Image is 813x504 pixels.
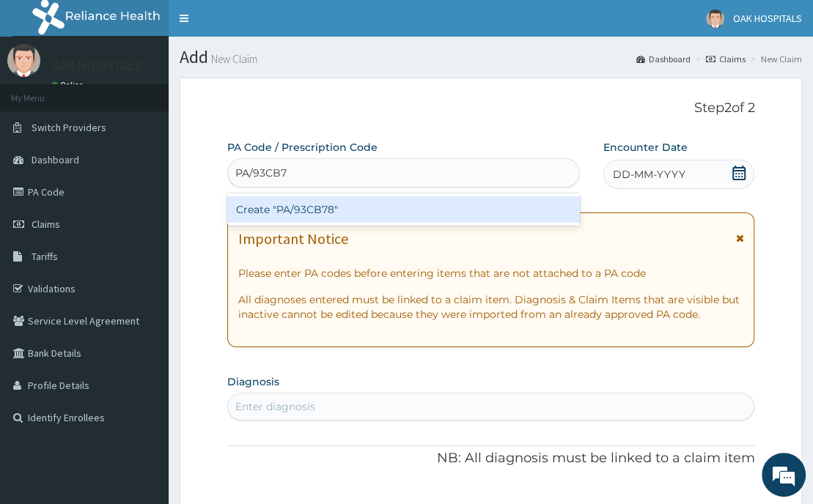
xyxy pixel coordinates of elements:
[32,218,60,231] span: Claims
[613,167,685,182] span: DD-MM-YYYY
[180,48,802,67] h1: Add
[636,53,691,65] a: Dashboard
[32,153,79,166] span: Dashboard
[747,53,802,65] li: New Claim
[227,449,755,468] p: NB: All diagnosis must be linked to a claim item
[32,121,106,134] span: Switch Providers
[7,343,279,394] textarea: Type your message and hit 'Enter'
[7,44,40,77] img: User Image
[32,250,58,263] span: Tariffs
[227,140,378,155] label: PA Code / Prescription Code
[227,196,581,223] div: Create "PA/93CB78"
[208,53,257,64] small: New Claim
[240,7,276,42] div: Minimize live chat window
[76,82,246,101] div: Chat with us now
[706,53,746,65] a: Claims
[51,80,87,90] a: Online
[51,59,142,73] p: OAK HOSPITALS
[238,292,744,322] p: All diagnoses entered must be linked to a claim item. Diagnosis & Claim Items that are visible bu...
[238,266,744,281] p: Please enter PA codes before entering items that are not attached to a PA code
[733,12,802,25] span: OAK HOSPITALS
[603,140,688,155] label: Encounter Date
[85,156,202,304] span: We're online!
[27,73,59,110] img: d_794563401_company_1708531726252_794563401
[227,374,279,389] label: Diagnosis
[227,100,755,116] p: Step 2 of 2
[238,231,348,247] h1: Important Notice
[706,10,724,28] img: User Image
[235,399,315,414] div: Enter diagnosis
